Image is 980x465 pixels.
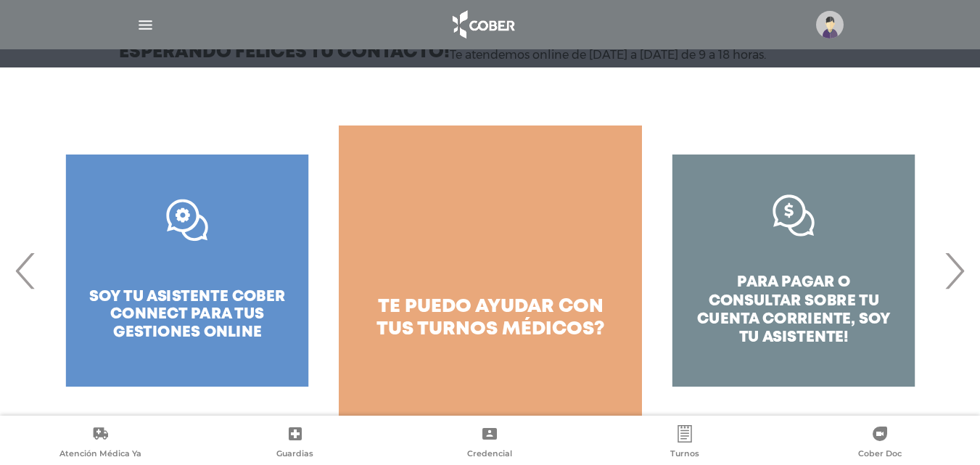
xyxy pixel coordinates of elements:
[588,425,783,462] a: Turnos
[392,425,588,462] a: Credencial
[940,231,968,310] span: Next
[136,16,155,34] img: Cober_menu-lines-white.svg
[782,425,977,462] a: Cober Doc
[467,448,512,461] span: Credencial
[276,448,313,461] span: Guardias
[445,7,521,42] img: logo_cober_home-white.png
[198,425,393,462] a: Guardias
[417,321,605,338] span: turnos médicos?
[59,448,141,461] span: Atención Médica Ya
[3,425,198,462] a: Atención Médica Ya
[119,44,450,62] h3: Esperando felices tu contacto!
[12,231,40,310] span: Previous
[816,11,844,38] img: profile-placeholder.svg
[670,448,699,461] span: Turnos
[858,448,902,461] span: Cober Doc
[339,125,642,416] a: te puedo ayudar con tus turnos médicos?
[450,48,766,62] p: Te atendemos online de [DATE] a [DATE] de 9 a 18 horas.
[376,298,604,338] span: te puedo ayudar con tus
